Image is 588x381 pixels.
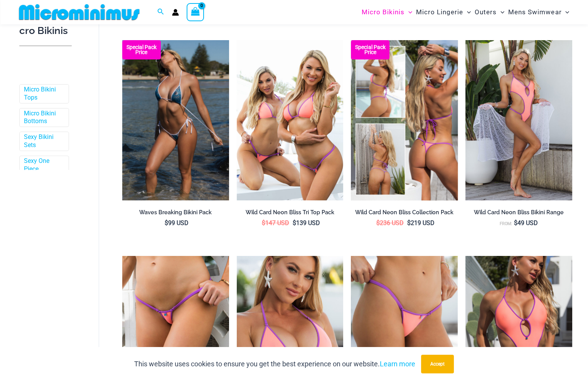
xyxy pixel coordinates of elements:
[237,209,344,219] a: Wild Card Neon Bliss Tri Top Pack
[122,209,229,219] a: Waves Breaking Bikini Pack
[237,40,344,200] a: Wild Card Neon Bliss Tri Top PackWild Card Neon Bliss Tri Top Pack BWild Card Neon Bliss Tri Top ...
[351,209,458,216] h2: Wild Card Neon Bliss Collection Pack
[134,358,415,370] p: This website uses cookies to ensure you get the best experience on our website.
[122,45,161,55] b: Special Pack Price
[237,209,344,216] h2: Wild Card Neon Bliss Tri Top Pack
[157,7,164,17] a: Search icon link
[473,2,506,22] a: OutersMenu ToggleMenu Toggle
[24,157,63,181] a: Sexy One Piece Monokinis
[360,2,414,22] a: Micro BikinisMenu ToggleMenu Toggle
[293,219,296,227] span: $
[506,2,571,22] a: Mens SwimwearMenu ToggleMenu Toggle
[165,219,189,227] bdi: 99 USD
[465,209,572,216] h2: Wild Card Neon Bliss Bikini Range
[416,2,463,22] span: Micro Lingerie
[122,40,229,200] img: Waves Breaking Ocean 312 Top 456 Bottom 08
[237,40,344,200] img: Wild Card Neon Bliss Tri Top Pack
[24,110,63,126] a: Micro Bikini Bottoms
[508,2,561,22] span: Mens Swimwear
[165,219,168,227] span: $
[380,360,415,368] a: Learn more
[172,9,179,16] a: Account icon link
[465,40,572,200] a: Wild Card Neon Bliss 312 Top 01Wild Card Neon Bliss 819 One Piece St Martin 5996 Sarong 04Wild Ca...
[376,219,404,227] bdi: 236 USD
[407,219,435,227] bdi: 219 USD
[514,219,538,227] bdi: 49 USD
[16,3,143,21] img: MM SHOP LOGO FLAT
[187,3,204,21] a: View Shopping Cart, empty
[262,219,289,227] bdi: 147 USD
[404,2,412,22] span: Menu Toggle
[465,209,572,219] a: Wild Card Neon Bliss Bikini Range
[376,219,380,227] span: $
[24,86,63,102] a: Micro Bikini Tops
[463,2,471,22] span: Menu Toggle
[465,40,572,200] img: Wild Card Neon Bliss 312 Top 01
[24,133,63,149] a: Sexy Bikini Sets
[262,219,265,227] span: $
[359,1,573,23] nav: Site Navigation
[514,219,517,227] span: $
[497,2,504,22] span: Menu Toggle
[407,219,411,227] span: $
[561,2,569,22] span: Menu Toggle
[421,355,454,373] button: Accept
[351,209,458,219] a: Wild Card Neon Bliss Collection Pack
[500,221,512,226] span: From:
[122,40,229,200] a: Waves Breaking Ocean 312 Top 456 Bottom 08 Waves Breaking Ocean 312 Top 456 Bottom 04Waves Breaki...
[351,45,389,55] b: Special Pack Price
[414,2,473,22] a: Micro LingerieMenu ToggleMenu Toggle
[362,2,404,22] span: Micro Bikinis
[351,40,458,200] a: Collection Pack (7) Collection Pack B (1)Collection Pack B (1)
[122,209,229,216] h2: Waves Breaking Bikini Pack
[351,40,458,200] img: Collection Pack B (1)
[475,2,497,22] span: Outers
[293,219,320,227] bdi: 139 USD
